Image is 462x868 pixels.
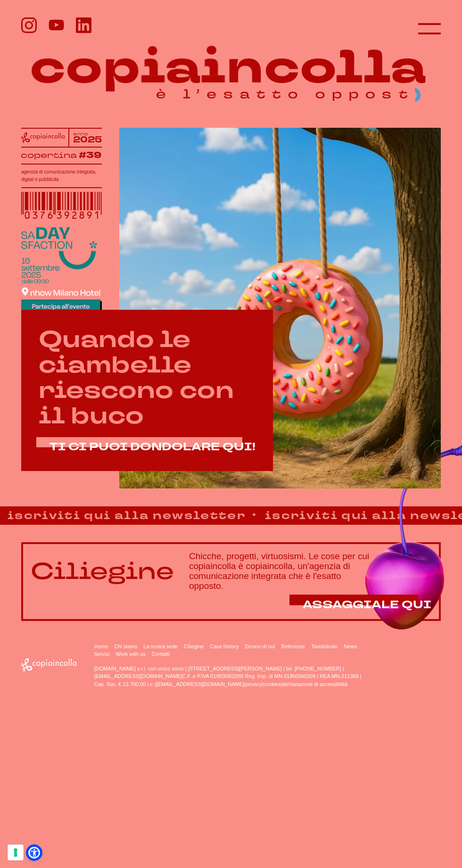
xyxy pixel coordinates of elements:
a: Ciliegine [184,644,204,649]
a: Servizi [94,651,110,657]
h1: agenzia di comunicazione integrata, digital e pubblicità [21,168,102,183]
a: [EMAIL_ADDRESS][DOMAIN_NAME] [156,681,244,687]
a: ASSAGGIALE QUI [303,599,431,612]
a: Open Accessibility Menu [28,847,40,859]
a: Home [94,644,108,649]
a: cookies [263,681,280,687]
a: Contatti [152,651,170,657]
button: Le tue preferenze relative al consenso per le tecnologie di tracciamento [8,844,24,860]
a: privacy [246,681,262,687]
a: Referenze [281,644,305,649]
a: Case history [210,644,239,649]
p: Ciliegine [31,559,174,584]
h3: Chicche, progetti, virtuosismi. Le cose per cui copiaincolla è copiaincolla, un'agenzia di comuni... [189,552,431,591]
h2: Quando le ciambelle riescono con il buco [39,327,256,429]
span: TI CI PUOI DONDOLARE QUI! [49,439,256,454]
tspan: copertina [21,149,77,160]
span: ASSAGGIALE QUI [303,597,431,612]
a: Work with us [116,651,146,657]
a: La nostra sede [143,644,178,649]
a: Chi siamo [114,644,137,649]
img: SaDaysfaction [21,227,102,322]
tspan: 2025 [73,134,102,145]
a: News [344,644,357,649]
tspan: anno [73,131,88,137]
tspan: #39 [79,149,101,161]
a: TI CI PUOI DONDOLARE QUI! [49,441,256,454]
a: Dicono di noi [245,644,275,649]
p: [DOMAIN_NAME] s.r.l. con unico socio | [STREET_ADDRESS][PERSON_NAME] | tel. [PHONE_NUMBER] | C.F.... [94,665,371,688]
a: [EMAIL_ADDRESS][DOMAIN_NAME] [94,673,182,679]
a: Tavolobrain [311,644,338,649]
a: dichiarazione di accessibilità [282,681,348,687]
